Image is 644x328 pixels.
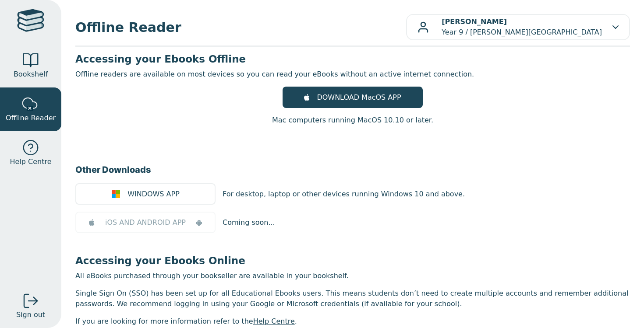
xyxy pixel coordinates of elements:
h3: Other Downloads [75,163,630,176]
p: Mac computers running MacOS 10.10 or later. [272,115,433,126]
h3: Accessing your Ebooks Offline [75,52,630,66]
p: Year 9 / [PERSON_NAME][GEOGRAPHIC_DATA] [442,17,602,38]
h3: Accessing your Ebooks Online [75,254,630,267]
b: [PERSON_NAME] [442,17,507,26]
span: Offline Reader [6,113,56,123]
a: Help Centre [253,317,295,325]
p: Offline readers are available on most devices so you can read your eBooks without an active inter... [75,69,630,80]
span: DOWNLOAD MacOS APP [317,92,401,103]
p: For desktop, laptop or other devices running Windows 10 and above. [223,189,465,199]
span: iOS AND ANDROID APP [105,217,186,228]
p: All eBooks purchased through your bookseller are available in your bookshelf. [75,271,630,281]
span: Bookshelf [14,69,48,80]
span: Offline Reader [75,17,406,37]
button: [PERSON_NAME]Year 9 / [PERSON_NAME][GEOGRAPHIC_DATA] [406,14,630,40]
p: If you are looking for more information refer to the . [75,316,630,327]
a: WINDOWS APP [75,183,216,205]
span: WINDOWS APP [127,189,180,199]
a: DOWNLOAD MacOS APP [283,87,423,108]
p: Single Sign On (SSO) has been set up for all Educational Ebooks users. This means students don’t ... [75,288,630,309]
span: Help Centre [10,157,51,167]
span: Sign out [16,310,45,320]
p: Coming soon... [223,217,275,228]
